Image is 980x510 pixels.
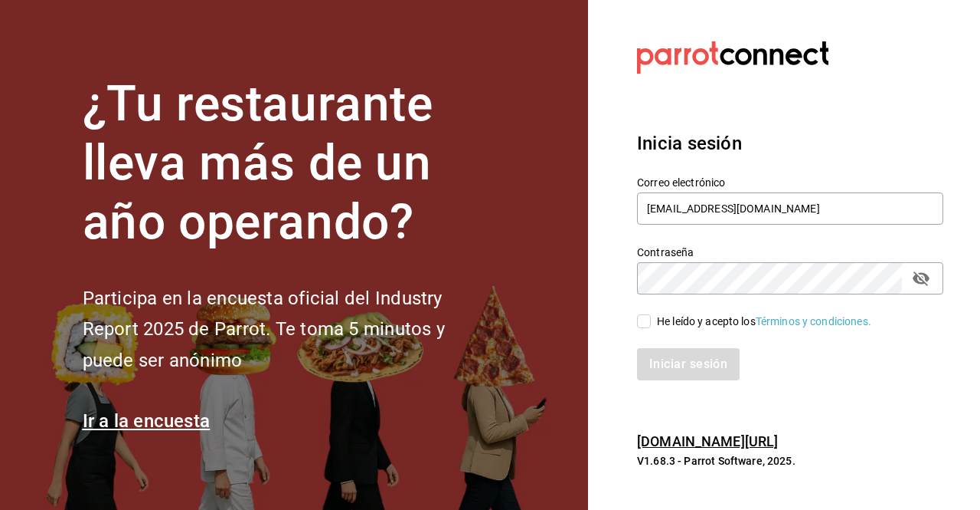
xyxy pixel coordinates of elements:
input: Ingresa tu correo electrónico [637,192,943,225]
p: V1.68.3 - Parrot Software, 2025. [637,453,943,469]
h1: ¿Tu restaurante lleva más de un año operando? [83,75,496,252]
label: Contraseña [637,247,943,258]
a: Ir a la encuesta [83,410,211,432]
label: Correo electrónico [637,177,943,188]
div: He leído y acepto los [657,314,871,330]
button: passwordField [908,265,934,291]
h2: Participa en la encuesta oficial del Industry Report 2025 de Parrot. Te toma 5 minutos y puede se... [83,283,496,377]
a: Términos y condiciones. [756,315,871,327]
a: [DOMAIN_NAME][URL] [637,433,778,449]
h3: Inicia sesión [637,130,943,157]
